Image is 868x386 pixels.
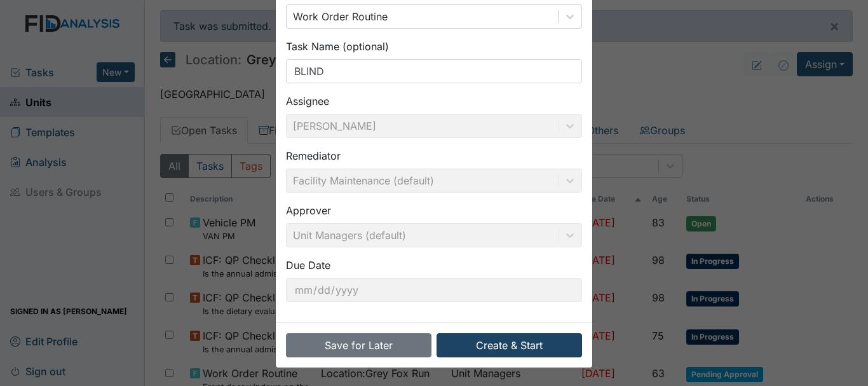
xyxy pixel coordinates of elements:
[286,93,329,109] label: Assignee
[437,333,582,357] button: Create & Start
[293,9,388,24] div: Work Order Routine
[286,39,389,54] label: Task Name (optional)
[286,333,431,357] button: Save for Later
[286,258,330,273] label: Due Date
[286,148,341,163] label: Remediator
[286,203,331,218] label: Approver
